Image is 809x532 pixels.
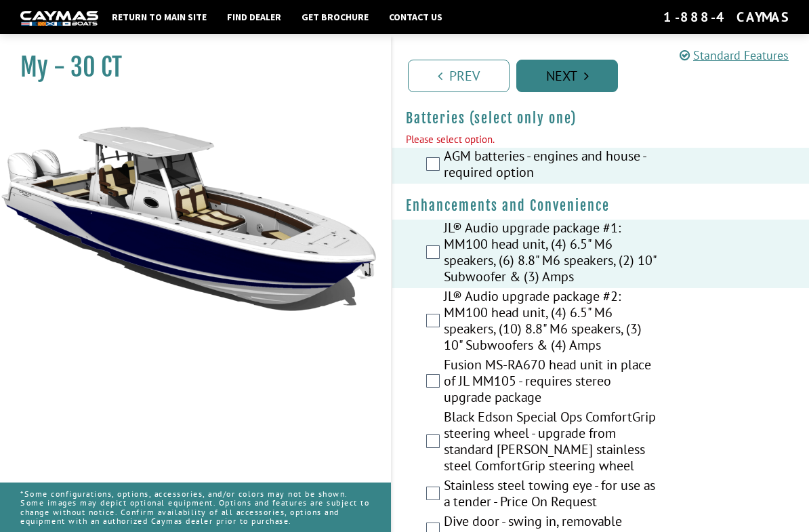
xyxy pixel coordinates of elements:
[680,47,789,63] a: Standard Features
[406,110,795,127] h4: Batteries (select only one)
[20,483,371,532] p: *Some configurations, options, accessories, and/or colors may not be shown. Some images may depic...
[382,8,449,26] a: Contact Us
[444,288,661,356] label: JL® Audio upgrade package #2: MM100 head unit, (4) 6.5" M6 speakers, (10) 8.8" M6 speakers, (3) 1...
[295,8,375,26] a: Get Brochure
[220,8,288,26] a: Find Dealer
[20,52,357,83] h1: My - 30 CT
[444,148,661,184] label: AGM batteries - engines and house - required option
[105,8,213,26] a: Return to main site
[444,409,661,477] label: Black Edson Special Ops ComfortGrip steering wheel - upgrade from standard [PERSON_NAME] stainles...
[404,58,809,92] ul: Pagination
[406,132,795,148] div: Please select option.
[408,60,510,92] a: Prev
[516,60,618,92] a: Next
[444,477,661,513] label: Stainless steel towing eye - for use as a tender - Price On Request
[444,220,661,288] label: JL® Audio upgrade package #1: MM100 head unit, (4) 6.5" M6 speakers, (6) 8.8" M6 speakers, (2) 10...
[406,197,795,214] h4: Enhancements and Convenience
[20,11,98,25] img: white-logo-c9c8dbefe5ff5ceceb0f0178aa75bf4bb51f6bca0971e226c86eb53dfe498488.png
[663,8,789,26] div: 1-888-4CAYMAS
[444,356,661,409] label: Fusion MS-RA670 head unit in place of JL MM105 - requires stereo upgrade package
